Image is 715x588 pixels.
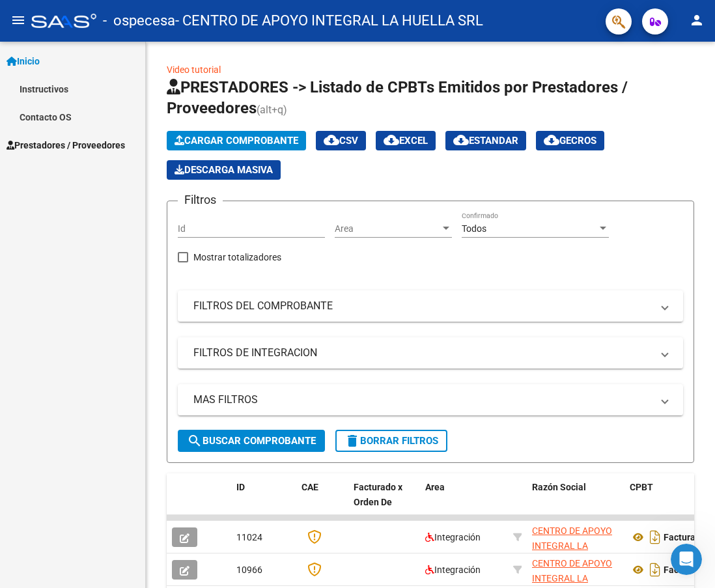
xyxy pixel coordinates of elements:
[167,64,221,75] a: Video tutorial
[236,565,262,575] span: 10966
[344,435,438,447] span: Borrar Filtros
[193,346,652,360] mat-panel-title: FILTROS DE INTEGRACION
[58,206,190,217] span: ¿Cómo podemos ayudarlo/a?
[689,12,705,28] mat-icon: person
[532,482,586,492] span: Razón Social
[316,131,366,150] button: CSV
[175,7,483,35] span: - CENTRO DE APOYO INTEGRAL LA HUELLA SRL
[7,138,125,152] span: Prestadores / Proveedores
[335,430,447,452] button: Borrar Filtros
[178,430,325,452] button: Buscar Comprobante
[174,439,216,448] span: Mensajes
[532,524,619,551] div: 30716231107
[445,131,526,150] button: Estandar
[257,104,287,116] span: (alt+q)
[462,223,486,234] span: Todos
[167,160,281,180] button: Descarga Masiva
[354,482,402,507] span: Facturado x Orden De
[13,175,247,244] div: Mensaje recienteProfile image for Soporte¿Cómo podemos ayudarlo/a?Soporte•Hace 12m
[335,223,440,234] span: Area
[453,132,469,148] mat-icon: cloud_download
[27,186,234,200] div: Mensaje reciente
[167,160,281,180] app-download-masive: Descarga masiva de comprobantes (adjuntos)
[296,473,348,531] datatable-header-cell: CAE
[26,137,234,159] p: Necesitás ayuda?
[27,206,53,232] div: Profile image for Soporte
[324,135,358,147] span: CSV
[167,131,306,150] button: Cargar Comprobante
[231,473,296,531] datatable-header-cell: ID
[178,191,223,209] h3: Filtros
[344,433,360,449] mat-icon: delete
[51,439,79,448] span: Inicio
[420,473,508,531] datatable-header-cell: Area
[175,135,298,147] span: Cargar Comprobante
[175,164,273,176] span: Descarga Masiva
[103,7,175,35] span: - ospecesa
[453,135,518,147] span: Estandar
[301,482,318,492] span: CAE
[536,131,604,150] button: Gecros
[630,482,653,492] span: CPBT
[532,525,612,566] span: CENTRO DE APOYO INTEGRAL LA HUELLA SRL
[324,132,339,148] mat-icon: cloud_download
[167,78,628,117] span: PRESTADORES -> Listado de CPBTs Emitidos por Prestadores / Proveedores
[647,527,664,548] i: Descargar documento
[544,135,596,147] span: Gecros
[178,384,683,415] mat-expansion-panel-header: MAS FILTROS
[187,433,203,449] mat-icon: search
[236,482,245,492] span: ID
[187,435,316,447] span: Buscar Comprobante
[425,532,481,542] span: Integración
[26,92,234,137] p: Hola! [PERSON_NAME]
[10,12,26,28] mat-icon: menu
[544,132,559,148] mat-icon: cloud_download
[671,544,702,575] iframe: Intercom live chat
[193,393,652,407] mat-panel-title: MAS FILTROS
[178,290,683,322] mat-expansion-panel-header: FILTROS DEL COMPROBANTE
[193,299,652,313] mat-panel-title: FILTROS DEL COMPROBANTE
[7,54,40,68] span: Inicio
[27,261,217,275] div: Envíanos un mensaje
[532,556,619,583] div: 30716231107
[130,406,260,458] button: Mensajes
[384,132,399,148] mat-icon: cloud_download
[236,532,262,542] span: 11024
[193,249,281,265] span: Mostrar totalizadores
[376,131,436,150] button: EXCEL
[13,250,247,286] div: Envíanos un mensaje
[14,195,247,243] div: Profile image for Soporte¿Cómo podemos ayudarlo/a?Soporte•Hace 12m
[348,473,420,531] datatable-header-cell: Facturado x Orden De
[425,565,481,575] span: Integración
[425,482,445,492] span: Area
[384,135,428,147] span: EXCEL
[647,559,664,580] i: Descargar documento
[178,337,683,369] mat-expansion-panel-header: FILTROS DE INTEGRACION
[96,219,148,232] div: • Hace 12m
[527,473,624,531] datatable-header-cell: Razón Social
[224,21,247,44] div: Cerrar
[58,219,94,232] div: Soporte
